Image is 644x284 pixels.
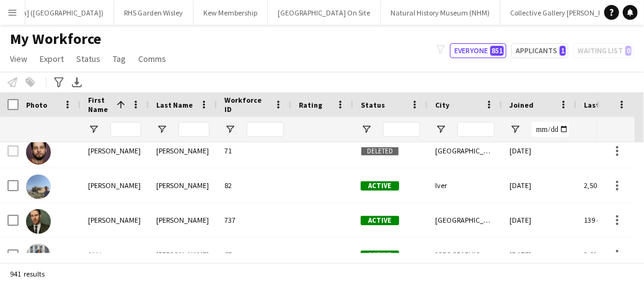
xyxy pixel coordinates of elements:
[51,75,66,90] app-action-btn: Advanced filters
[149,238,217,272] div: [PERSON_NAME]
[224,124,236,135] button: Open Filter Menu
[81,238,149,272] div: Abbie
[71,51,105,67] a: Status
[76,53,100,64] span: Status
[149,203,217,237] div: [PERSON_NAME]
[113,53,126,64] span: Tag
[299,100,322,110] span: Rating
[217,238,291,272] div: 67
[5,51,32,67] a: View
[114,1,193,25] button: RHS Garden Wisley
[7,145,19,157] input: Row Selection is disabled for this row (unchecked)
[450,43,506,58] button: Everyone851
[247,122,284,137] input: Workforce ID Filter Input
[361,100,385,110] span: Status
[502,238,576,272] div: [DATE]
[88,95,112,114] span: First Name
[108,51,131,67] a: Tag
[26,100,47,110] span: Photo
[224,95,269,114] span: Workforce ID
[149,168,217,202] div: [PERSON_NAME]
[193,1,268,25] button: Kew Membership
[81,168,149,202] div: [PERSON_NAME]
[361,181,399,191] span: Active
[179,122,210,137] input: Last Name Filter Input
[88,124,99,135] button: Open Filter Menu
[502,203,576,237] div: [DATE]
[560,46,566,56] span: 1
[138,53,166,64] span: Comms
[217,168,291,202] div: 82
[584,100,612,110] span: Last job
[26,174,51,199] img: Aaron Desiano
[268,1,381,25] button: [GEOGRAPHIC_DATA] On Site
[35,51,69,67] a: Export
[435,124,446,135] button: Open Filter Menu
[509,100,534,110] span: Joined
[435,100,449,110] span: City
[40,53,64,64] span: Export
[361,124,372,135] button: Open Filter Menu
[361,251,399,260] span: Active
[156,124,167,135] button: Open Filter Menu
[502,168,576,202] div: [DATE]
[457,122,495,137] input: City Filter Input
[502,134,576,168] div: [DATE]
[156,100,193,110] span: Last Name
[511,43,568,58] button: Applicants1
[26,140,51,165] img: Aaron Kehoe
[428,238,502,272] div: [GEOGRAPHIC_DATA]
[69,75,84,90] app-action-btn: Export XLSX
[361,216,399,225] span: Active
[10,30,101,48] span: My Workforce
[428,168,502,202] div: Iver
[428,203,502,237] div: [GEOGRAPHIC_DATA]
[110,122,141,137] input: First Name Filter Input
[532,122,569,137] input: Joined Filter Input
[81,134,149,168] div: [PERSON_NAME]
[10,53,27,64] span: View
[26,209,51,234] img: Aaron Millard
[361,147,399,156] span: Deleted
[149,134,217,168] div: [PERSON_NAME]
[381,1,500,25] button: Natural History Museum (NHM)
[26,244,51,269] img: Abbie Dillon
[383,122,420,137] input: Status Filter Input
[133,51,171,67] a: Comms
[217,134,291,168] div: 71
[81,203,149,237] div: [PERSON_NAME]
[217,203,291,237] div: 737
[500,1,630,25] button: Collective Gallery [PERSON_NAME]
[428,134,502,168] div: [GEOGRAPHIC_DATA]
[509,124,521,135] button: Open Filter Menu
[490,46,504,56] span: 851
